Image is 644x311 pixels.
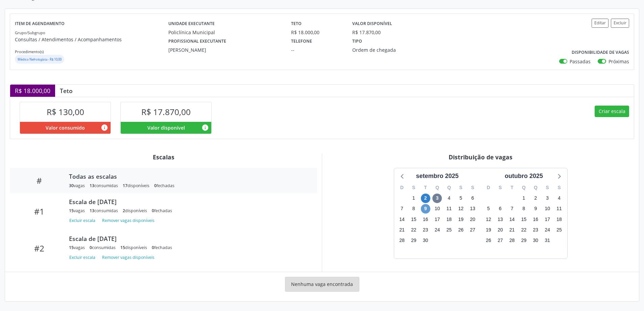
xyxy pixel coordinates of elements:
span: quinta-feira, 23 de outubro de 2025 [531,225,540,235]
span: domingo, 12 de outubro de 2025 [484,215,493,224]
span: 2 [123,208,125,214]
span: sexta-feira, 3 de outubro de 2025 [543,194,552,203]
div: S [553,182,565,193]
span: sexta-feira, 19 de setembro de 2025 [456,215,466,224]
div: fechadas [152,208,172,214]
span: quarta-feira, 8 de outubro de 2025 [519,204,528,214]
div: vagas [69,208,85,214]
div: fechadas [152,245,172,250]
span: sábado, 20 de setembro de 2025 [468,215,477,224]
label: Valor disponível [352,19,392,29]
span: quarta-feira, 17 de setembro de 2025 [432,215,442,224]
span: 0 [152,245,154,250]
div: vagas [69,183,85,188]
div: Todas as escalas [69,173,308,180]
span: segunda-feira, 6 de outubro de 2025 [496,204,505,214]
span: segunda-feira, 20 de outubro de 2025 [496,225,505,235]
span: sexta-feira, 12 de setembro de 2025 [456,204,466,214]
span: terça-feira, 30 de setembro de 2025 [421,236,430,245]
div: Q [530,182,542,193]
label: Passadas [570,58,591,65]
div: consumidas [90,208,118,214]
span: quarta-feira, 29 de outubro de 2025 [519,236,528,245]
div: D [483,182,495,193]
span: quinta-feira, 16 de outubro de 2025 [531,215,540,224]
small: Médico Nefrologista - R$ 10,00 [18,57,62,62]
span: sábado, 6 de setembro de 2025 [468,194,477,203]
i: Valor consumido por agendamentos feitos para este serviço [101,124,108,131]
span: segunda-feira, 15 de setembro de 2025 [409,215,419,224]
span: quarta-feira, 10 de setembro de 2025 [432,204,442,214]
span: 30 [69,183,74,188]
span: quinta-feira, 9 de outubro de 2025 [531,204,540,214]
label: Teto [291,19,302,29]
div: consumidas [90,245,116,250]
span: terça-feira, 23 de setembro de 2025 [421,225,430,235]
span: sábado, 25 de outubro de 2025 [554,225,564,235]
span: quarta-feira, 24 de setembro de 2025 [432,225,442,235]
span: sexta-feira, 26 de setembro de 2025 [456,225,466,235]
span: R$ 130,00 [47,106,84,117]
small: Grupo/Subgrupo [15,30,45,35]
div: vagas [69,245,85,250]
span: quarta-feira, 3 de setembro de 2025 [432,194,442,203]
div: outubro 2025 [502,172,546,181]
span: terça-feira, 28 de outubro de 2025 [507,236,517,245]
span: segunda-feira, 8 de setembro de 2025 [409,204,419,214]
button: Remover vagas disponíveis [99,253,157,262]
span: terça-feira, 9 de setembro de 2025 [421,204,430,214]
div: [PERSON_NAME] [168,46,282,53]
div: S [467,182,479,193]
div: R$ 17.870,00 [352,29,381,36]
span: quinta-feira, 18 de setembro de 2025 [444,215,454,224]
span: 17 [123,183,127,188]
button: Excluir escala [69,216,98,225]
span: terça-feira, 7 de outubro de 2025 [507,204,517,214]
span: R$ 17.870,00 [141,106,191,117]
span: sábado, 4 de outubro de 2025 [554,194,564,203]
div: consumidas [90,183,118,188]
span: 0 [154,183,157,188]
span: sábado, 11 de outubro de 2025 [554,204,564,214]
div: Policlínica Municipal [168,29,282,36]
span: quarta-feira, 22 de outubro de 2025 [519,225,528,235]
div: disponíveis [120,245,147,250]
div: #2 [15,243,64,253]
p: Consultas / Atendimentos / Acompanhamentos [15,36,168,43]
label: Próximas [609,58,629,65]
div: R$ 18.000,00 [291,29,343,36]
span: quinta-feira, 11 de setembro de 2025 [444,204,454,214]
span: terça-feira, 14 de outubro de 2025 [507,215,517,224]
span: 13 [90,208,94,214]
div: S [494,182,506,193]
label: Profissional executante [168,36,226,46]
button: Excluir [611,19,629,28]
label: Unidade executante [168,19,215,29]
span: segunda-feira, 22 de setembro de 2025 [409,225,419,235]
div: S [408,182,420,193]
span: domingo, 14 de setembro de 2025 [397,215,407,224]
div: #1 [15,206,64,216]
span: Valor disponível [147,124,185,131]
div: Distribuição de vagas [327,153,634,161]
span: quinta-feira, 25 de setembro de 2025 [444,225,454,235]
div: disponíveis [123,208,147,214]
span: quinta-feira, 2 de outubro de 2025 [531,194,540,203]
div: # [15,176,64,185]
span: domingo, 19 de outubro de 2025 [484,225,493,235]
label: Tipo [352,36,362,46]
div: Q [518,182,530,193]
span: quarta-feira, 15 de outubro de 2025 [519,215,528,224]
div: disponíveis [123,183,149,188]
span: sexta-feira, 5 de setembro de 2025 [456,194,466,203]
small: Procedimento(s) [15,49,44,54]
label: Disponibilidade de vagas [572,47,629,58]
div: Escala de [DATE] [69,235,308,242]
label: Telefone [291,36,312,46]
div: fechadas [154,183,174,188]
span: quinta-feira, 4 de setembro de 2025 [444,194,454,203]
button: Editar [592,19,609,28]
span: terça-feira, 16 de setembro de 2025 [421,215,430,224]
span: sexta-feira, 31 de outubro de 2025 [543,236,552,245]
span: segunda-feira, 27 de outubro de 2025 [496,236,505,245]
